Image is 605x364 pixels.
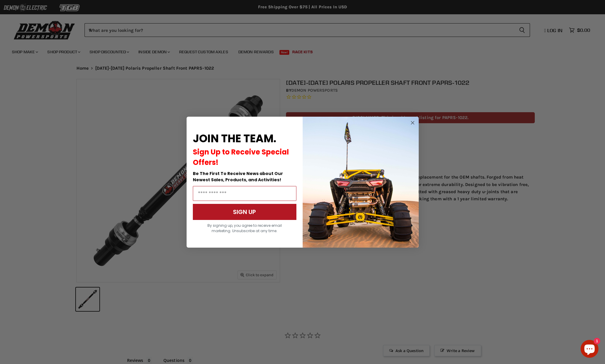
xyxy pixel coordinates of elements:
inbox-online-store-chat: Shopify online store chat [579,340,600,359]
input: Email Address [193,186,296,201]
img: a9095488-b6e7-41ba-879d-588abfab540b.jpeg [303,117,419,248]
span: Be The First To Receive News about Our Newest Sales, Products, and Activities! [193,171,283,183]
button: SIGN UP [193,204,296,220]
span: By signing up, you agree to receive email marketing. Unsubscribe at any time. [207,223,282,233]
span: Sign Up to Receive Special Offers! [193,147,289,167]
span: JOIN THE TEAM. [193,131,276,146]
button: Close dialog [409,119,416,126]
